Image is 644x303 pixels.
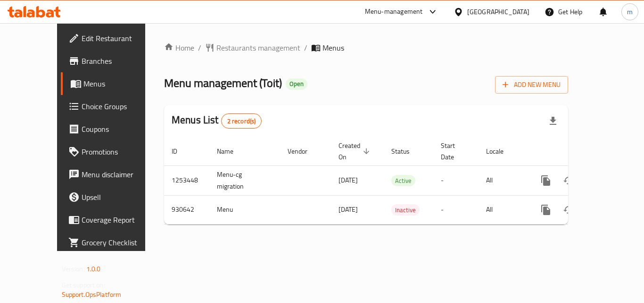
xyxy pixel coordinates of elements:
div: Export file [542,110,564,132]
span: Menus [83,78,157,89]
span: Open [286,80,307,88]
button: Change Status [557,199,580,221]
button: Change Status [557,169,580,192]
a: Branches [61,50,165,72]
span: [DATE] [339,174,358,186]
a: Support.OpsPlatform [62,288,122,301]
table: enhanced table [164,137,633,225]
td: All [479,165,527,195]
div: Active [391,175,415,186]
span: Name [217,146,246,157]
span: Get support on: [62,279,105,291]
a: Restaurants management [205,42,300,53]
span: Choice Groups [82,101,157,112]
span: ID [172,146,190,157]
button: more [535,169,557,192]
div: Open [286,78,307,90]
span: Branches [82,55,157,67]
span: Status [391,146,422,157]
span: Active [391,175,415,186]
a: Coverage Report [61,208,165,231]
span: Add New Menu [503,79,561,91]
li: / [304,42,307,53]
a: Grocery Checklist [61,231,165,254]
a: Choice Groups [61,95,165,118]
h2: Menus List [172,113,262,129]
span: Promotions [82,146,157,157]
span: Grocery Checklist [82,237,157,248]
a: Upsell [61,186,165,208]
span: Coupons [82,123,157,135]
th: Actions [527,137,633,166]
span: m [627,7,633,17]
div: Menu-management [365,6,423,17]
li: / [198,42,201,53]
a: Home [164,42,194,53]
span: Locale [486,146,516,157]
td: - [433,165,479,195]
td: All [479,195,527,224]
td: Menu [209,195,280,224]
span: Menu management ( Toit ) [164,72,282,94]
span: 1.0.0 [86,263,101,275]
span: Menu disclaimer [82,169,157,180]
div: [GEOGRAPHIC_DATA] [467,7,529,17]
span: Start Date [441,140,467,163]
td: Menu-cg migration [209,165,280,195]
nav: breadcrumb [164,42,568,53]
a: Promotions [61,140,165,163]
span: Edit Restaurant [82,33,157,44]
div: Total records count [221,113,262,129]
td: 1253448 [164,165,209,195]
span: Upsell [82,191,157,203]
span: Restaurants management [216,42,300,53]
button: Add New Menu [495,76,568,94]
span: Coverage Report [82,214,157,225]
span: Inactive [391,205,420,216]
a: Menu disclaimer [61,163,165,186]
a: Coupons [61,118,165,140]
a: Edit Restaurant [61,27,165,50]
a: Menus [61,72,165,95]
span: Version: [62,263,85,275]
span: [DATE] [339,203,358,216]
span: Vendor [288,146,320,157]
td: 930642 [164,195,209,224]
td: - [433,195,479,224]
span: 2 record(s) [222,117,262,126]
div: Inactive [391,204,420,216]
span: Menus [322,42,344,53]
button: more [535,199,557,221]
span: Created On [339,140,372,163]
